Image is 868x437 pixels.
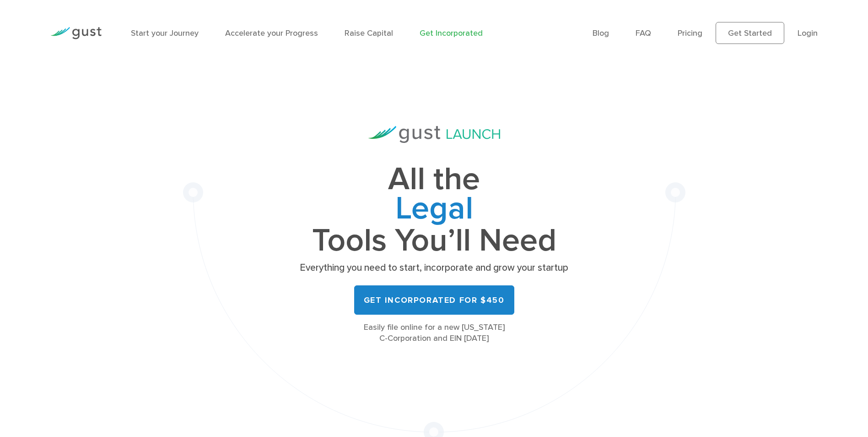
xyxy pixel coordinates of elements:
div: Easily file online for a new [US_STATE] C-Corporation and EIN [DATE] [297,322,571,344]
a: Get Started [716,22,784,44]
a: Blog [593,28,609,38]
h1: All the Tools You’ll Need [297,165,571,255]
a: FAQ [636,28,651,38]
a: Raise Capital [345,28,393,38]
p: Everything you need to start, incorporate and grow your startup [297,262,571,274]
img: Gust Launch Logo [368,126,500,143]
a: Get Incorporated for $450 [354,285,514,315]
a: Pricing [678,28,702,38]
a: Login [798,28,818,38]
img: Gust Logo [50,27,102,39]
a: Get Incorporated [420,28,483,38]
a: Start your Journey [131,28,199,38]
span: Legal [297,194,571,226]
a: Accelerate your Progress [225,28,318,38]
